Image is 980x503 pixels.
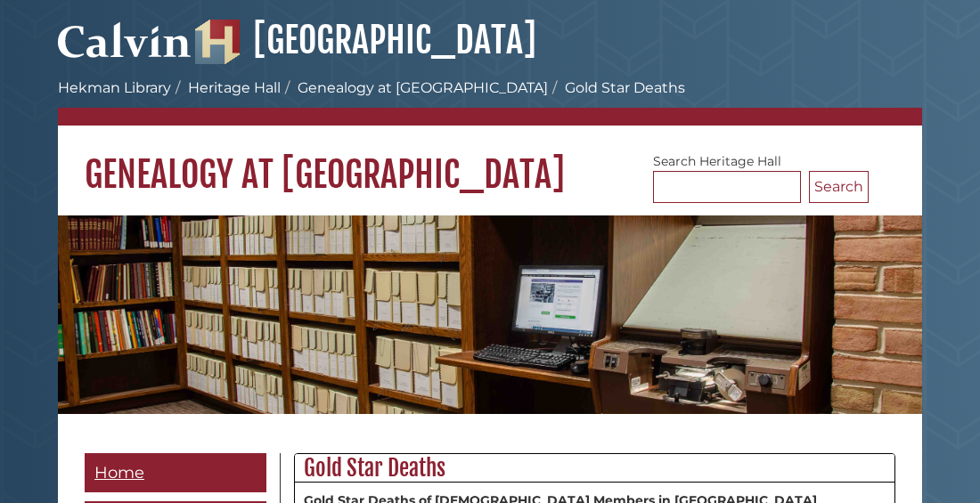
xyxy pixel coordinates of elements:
a: Home [85,453,266,493]
a: Calvin University [58,41,192,57]
a: Heritage Hall [188,79,281,96]
li: Gold Star Deaths [548,77,685,99]
img: Hekman Library Logo [195,20,240,64]
a: Genealogy at [GEOGRAPHIC_DATA] [298,79,548,96]
button: Search [809,171,869,203]
nav: breadcrumb [58,77,922,126]
h2: Gold Star Deaths [295,454,894,483]
a: Hekman Library [58,79,171,96]
h1: Genealogy at [GEOGRAPHIC_DATA] [58,126,922,197]
span: Home [94,463,144,483]
a: [GEOGRAPHIC_DATA] [195,18,536,62]
img: Calvin [58,14,192,64]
